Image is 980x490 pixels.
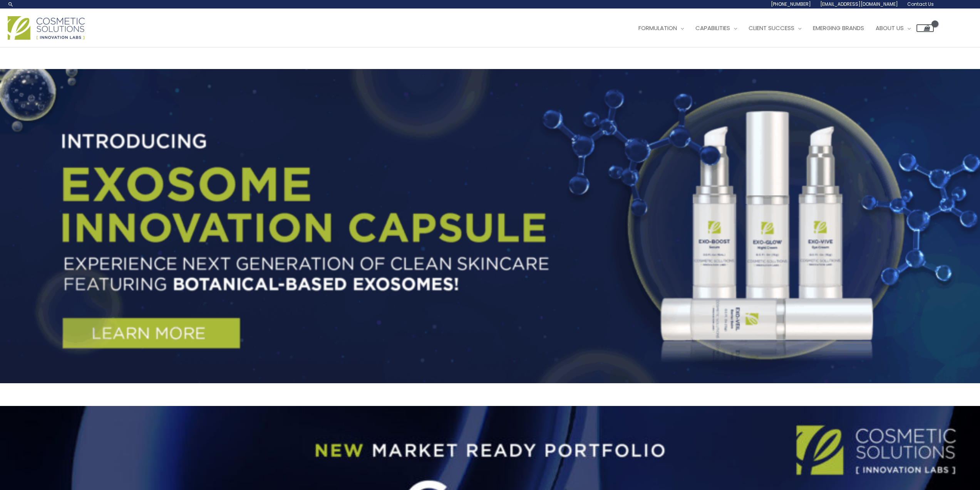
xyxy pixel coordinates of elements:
[8,16,85,40] img: Cosmetic Solutions Logo
[907,1,934,7] span: Contact Us
[749,24,794,32] span: Client Success
[916,24,934,32] a: View Shopping Cart, empty
[633,17,690,40] a: Formulation
[8,1,14,7] a: Search icon link
[690,17,743,40] a: Capabilities
[807,17,870,40] a: Emerging Brands
[820,1,898,7] span: [EMAIL_ADDRESS][DOMAIN_NAME]
[743,17,807,40] a: Client Success
[627,17,934,40] nav: Site Navigation
[813,24,864,32] span: Emerging Brands
[695,24,730,32] span: Capabilities
[638,24,677,32] span: Formulation
[771,1,811,7] span: [PHONE_NUMBER]
[876,24,904,32] span: About Us
[870,17,916,40] a: About Us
